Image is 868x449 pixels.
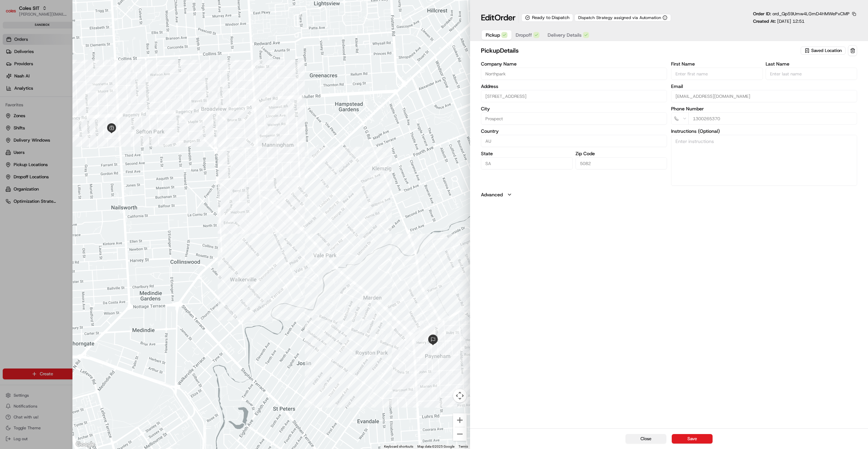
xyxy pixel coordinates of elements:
[671,129,857,133] label: Instructions (Optional)
[7,6,20,20] img: Nash
[481,84,667,89] label: Address
[574,14,671,21] button: Dispatch Strategy assigned via Automation
[548,32,582,38] span: Delivery Details
[575,157,667,169] input: Enter zip code
[481,191,857,198] button: Advanced
[384,444,413,449] button: Keyboard shortcuts
[481,61,667,66] label: Company Name
[7,65,19,77] img: 1736555255976-a54dd68f-1ca7-489b-9aae-adbdc363a1c4
[68,115,82,120] span: Pylon
[772,11,850,17] span: ord_QpS9Umw4LGmD4HMWePxCMP
[766,68,857,80] input: Enter last name
[671,90,857,102] input: Enter email
[481,151,572,156] label: State
[74,440,97,449] img: Google
[671,61,763,66] label: First Name
[486,32,500,38] span: Pickup
[811,48,842,54] span: Saved Location
[481,112,667,125] input: Enter city
[481,106,667,111] label: City
[57,99,63,104] div: 💻
[575,151,667,156] label: Zip Code
[777,18,804,24] span: [DATE] 12:51
[801,46,847,55] button: Saved Location
[116,67,124,75] button: Start new chat
[481,12,516,23] h1: Edit
[495,12,516,23] span: Order
[458,445,468,448] a: Terms (opens in new tab)
[23,65,112,71] div: Start new chat
[766,61,857,66] label: Last Name
[671,84,857,89] label: Email
[417,445,454,448] span: Map data ©2025 Google
[521,14,573,22] div: Ready to Dispatch
[481,68,667,80] input: Enter company name
[7,99,12,104] div: 📗
[516,32,532,38] span: Dropoff
[453,427,467,441] button: Zoom out
[23,71,86,77] div: We're available if you need us!
[671,106,857,111] label: Phone Number
[48,114,82,120] a: Powered byPylon
[18,43,112,51] input: Clear
[4,95,55,108] a: 📗Knowledge Base
[481,90,667,102] input: 264 Main N Rd, Prospect SA 5082, Australia
[481,157,572,169] input: Enter state
[753,18,804,24] p: Created At:
[453,389,467,402] button: Map camera controls
[453,413,467,427] button: Zoom in
[74,440,97,449] a: Open this area in Google Maps (opens a new window)
[7,27,124,38] p: Welcome 👋
[753,11,850,17] p: Order ID:
[481,46,799,55] h2: pickup Details
[481,135,667,147] input: Enter country
[688,112,857,125] input: Enter phone number
[625,434,666,444] button: Close
[481,191,503,198] label: Advanced
[64,98,109,105] span: API Documentation
[55,95,112,108] a: 💻API Documentation
[672,434,713,444] button: Save
[14,98,52,105] span: Knowledge Base
[481,129,667,133] label: Country
[671,68,763,80] input: Enter first name
[578,15,661,20] span: Dispatch Strategy assigned via Automation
